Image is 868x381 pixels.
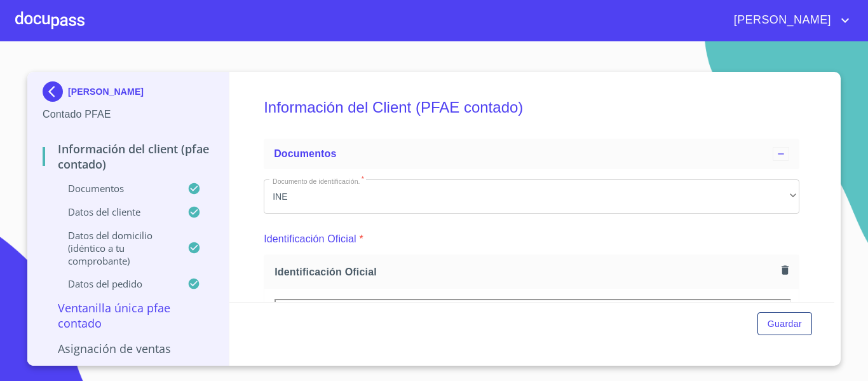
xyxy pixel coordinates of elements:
span: Identificación Oficial [275,265,776,279]
p: Ventanilla única PFAE contado [43,300,214,331]
p: Datos del domicilio (idéntico a tu comprobante) [43,229,187,267]
p: [PERSON_NAME] [68,87,144,97]
button: Guardar [757,312,812,336]
p: Asignación de Ventas [43,341,214,356]
p: Datos del cliente [43,205,187,218]
p: Documentos [43,182,187,195]
span: Documentos [274,148,336,159]
div: [PERSON_NAME] [43,81,214,107]
p: Información del Client (PFAE contado) [43,141,214,172]
span: Guardar [768,316,802,332]
span: [PERSON_NAME] [724,10,837,31]
p: Datos del pedido [43,277,187,290]
h5: Información del Client (PFAE contado) [264,81,799,134]
img: Docupass spot blue [43,81,68,102]
p: Contado PFAE [43,107,214,122]
button: account of current user [724,10,853,31]
p: Identificación Oficial [264,232,356,247]
div: Documentos [264,139,799,169]
div: INE [264,179,799,214]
